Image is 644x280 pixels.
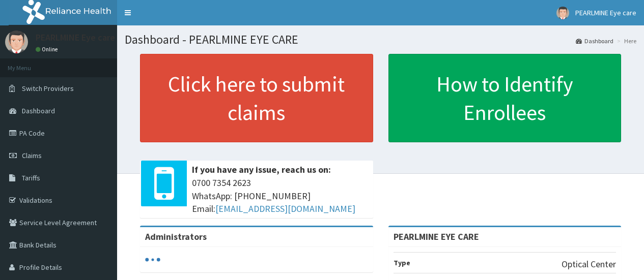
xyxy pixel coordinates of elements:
[394,231,479,242] strong: PEARLMINE EYE CARE
[394,258,410,267] b: Type
[192,176,368,215] span: 0700 7354 2623 WhatsApp: [PHONE_NUMBER] Email:
[22,173,40,182] span: Tariffs
[22,106,55,115] span: Dashboard
[36,33,115,42] p: PEARLMINE Eye care
[215,203,355,214] a: [EMAIL_ADDRESS][DOMAIN_NAME]
[22,84,74,93] span: Switch Providers
[556,7,569,19] img: User Image
[5,30,28,53] img: User Image
[22,151,42,160] span: Claims
[388,54,622,142] a: How to Identify Enrollees
[562,258,616,271] p: Optical Center
[192,164,331,175] b: If you have any issue, reach us on:
[145,231,207,242] b: Administrators
[575,8,636,17] span: PEARLMINE Eye care
[140,54,373,142] a: Click here to submit claims
[614,37,636,45] li: Here
[36,46,60,53] a: Online
[125,33,636,46] h1: Dashboard - PEARLMINE EYE CARE
[145,252,160,267] svg: audio-loading
[576,37,613,45] a: Dashboard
